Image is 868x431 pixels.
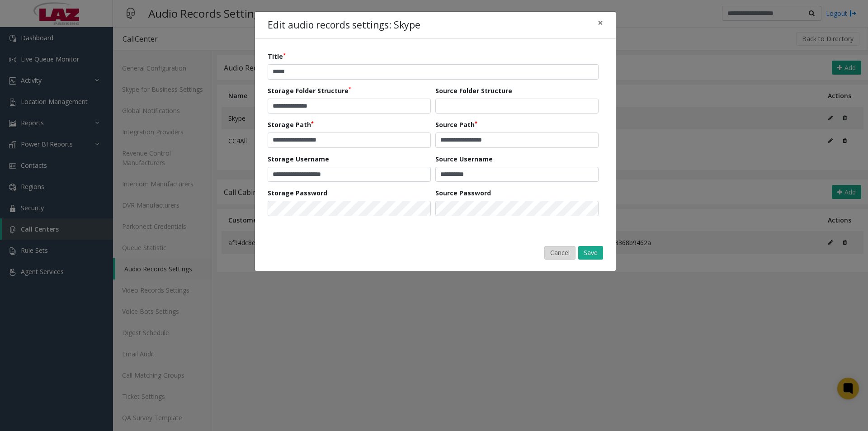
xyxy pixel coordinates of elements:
label: Title [268,52,286,61]
label: Source Password [435,188,491,198]
label: Source Folder Structure [435,86,512,95]
button: Cancel [544,246,576,260]
h4: Edit audio records settings: Skype [268,18,420,33]
label: Storage Username [268,154,329,164]
label: Storage Path [268,120,314,129]
label: Source Path [435,120,477,129]
label: Storage Password [268,188,327,198]
label: Storage Folder Structure [268,86,351,95]
button: Close [591,12,609,34]
span: × [598,16,603,29]
label: Source Username [435,154,493,164]
button: Save [578,246,603,260]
